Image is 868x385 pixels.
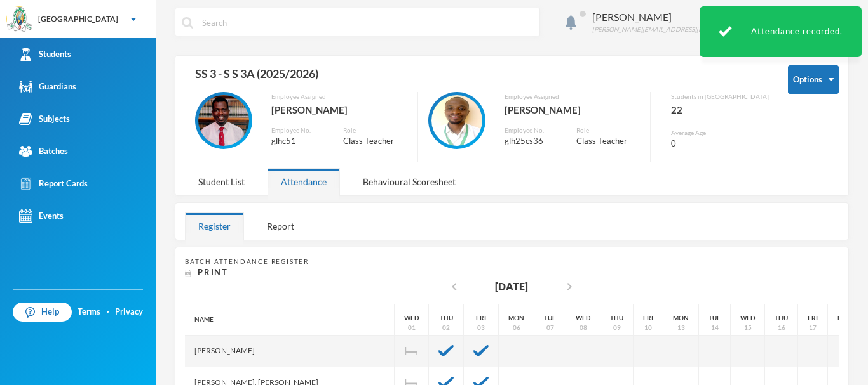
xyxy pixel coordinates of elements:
[185,65,769,92] div: SS 3 - S S 3A (2025/2026)
[778,323,785,332] div: 16
[268,168,340,195] div: Attendance
[740,313,755,323] div: Wed
[19,112,70,126] div: Subjects
[442,323,450,332] div: 02
[576,313,590,323] div: Wed
[185,212,244,240] div: Register
[495,279,528,294] div: [DATE]
[671,92,769,101] div: Students in [GEOGRAPHIC_DATA]
[544,313,556,323] div: Tue
[709,313,721,323] div: Tue
[19,80,76,93] div: Guardians
[198,267,228,277] span: Print
[349,168,469,195] div: Behavioural Scoresheet
[508,313,524,323] div: Mon
[671,128,769,138] div: Average Age
[505,101,641,118] div: [PERSON_NAME]
[513,323,520,332] div: 06
[343,135,407,148] div: Class Teacher
[107,306,109,318] div: ·
[788,65,839,94] button: Options
[580,323,587,332] div: 08
[408,323,416,332] div: 01
[744,323,752,332] div: 15
[343,126,407,135] div: Role
[576,135,641,148] div: Class Teacher
[700,6,862,57] div: Attendance recorded.
[592,25,799,34] div: [PERSON_NAME][EMAIL_ADDRESS][PERSON_NAME][DOMAIN_NAME]
[254,212,308,240] div: Report
[671,101,769,118] div: 22
[271,126,324,135] div: Employee No.
[644,323,652,332] div: 10
[775,313,788,323] div: Thu
[576,126,641,135] div: Role
[404,313,419,323] div: Wed
[562,279,577,294] i: chevron_right
[185,168,258,195] div: Student List
[7,7,32,32] img: logo
[610,313,623,323] div: Thu
[711,323,719,332] div: 14
[78,306,100,318] a: Terms
[477,323,485,332] div: 03
[431,95,482,146] img: EMPLOYEE
[476,313,486,323] div: Fri
[38,13,118,25] div: [GEOGRAPHIC_DATA]
[271,92,408,101] div: Employee Assigned
[271,101,408,118] div: [PERSON_NAME]
[13,303,72,322] a: Help
[505,135,557,148] div: glh25cs36
[19,145,68,158] div: Batches
[19,177,88,190] div: Report Cards
[19,209,64,223] div: Events
[447,279,462,294] i: chevron_left
[182,17,193,29] img: search
[505,126,557,135] div: Employee No.
[677,323,685,332] div: 13
[809,323,817,332] div: 17
[592,10,799,25] div: [PERSON_NAME]
[198,95,249,146] img: EMPLOYEE
[643,313,653,323] div: Fri
[271,135,324,148] div: glhc51
[613,323,621,332] div: 09
[546,323,554,332] div: 07
[115,306,143,318] a: Privacy
[837,313,853,323] div: Mon
[19,48,71,61] div: Students
[185,304,395,336] div: Name
[671,138,769,150] div: 0
[395,336,429,367] div: Independence Day
[505,92,641,101] div: Employee Assigned
[673,313,689,323] div: Mon
[808,313,818,323] div: Fri
[185,258,309,265] span: Batch Attendance Register
[201,8,533,37] input: Search
[440,313,453,323] div: Thu
[185,336,395,367] div: [PERSON_NAME]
